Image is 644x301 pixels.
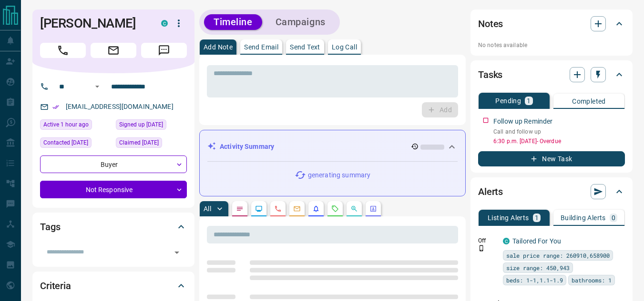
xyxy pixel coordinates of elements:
[236,205,244,213] svg: Notes
[40,278,71,293] h2: Criteria
[478,16,503,31] h2: Notes
[561,214,606,221] p: Building Alerts
[266,14,335,30] button: Campaigns
[478,41,625,49] p: No notes available
[572,98,606,105] p: Completed
[331,205,339,213] svg: Requests
[220,142,274,152] p: Activity Summary
[478,151,625,166] button: New Task
[40,137,111,151] div: Sun Aug 03 2025
[506,251,610,260] span: sale price range: 260910,658900
[40,16,147,31] h1: [PERSON_NAME]
[66,103,174,110] a: [EMAIL_ADDRESS][DOMAIN_NAME]
[478,12,625,35] div: Notes
[40,219,60,234] h2: Tags
[312,205,320,213] svg: Listing Alerts
[308,170,370,180] p: generating summary
[506,263,570,272] span: size range: 450,943
[478,184,503,199] h2: Alerts
[495,97,521,104] p: Pending
[293,205,301,213] svg: Emails
[40,43,86,58] span: Call
[478,245,485,252] svg: Push Notification Only
[488,214,529,221] p: Listing Alerts
[116,137,187,151] div: Sun Jul 27 2025
[478,63,625,86] div: Tasks
[478,236,497,245] p: Off
[40,119,111,133] div: Sun Aug 17 2025
[91,43,136,58] span: Email
[506,275,563,285] span: beds: 1-1,1.1-1.9
[244,44,278,50] p: Send Email
[503,238,510,244] div: condos.ca
[493,117,552,126] p: Follow up Reminder
[350,205,358,213] svg: Opportunities
[119,138,159,147] span: Claimed [DATE]
[493,127,625,136] p: Call and follow up
[204,205,211,212] p: All
[535,214,539,221] p: 1
[612,214,615,221] p: 0
[527,97,531,104] p: 1
[204,44,233,50] p: Add Note
[141,43,187,58] span: Message
[40,155,187,173] div: Buyer
[40,181,187,198] div: Not Responsive
[255,205,263,213] svg: Lead Browsing Activity
[512,237,561,245] a: Tailored For You
[478,180,625,203] div: Alerts
[290,44,320,50] p: Send Text
[493,137,625,146] p: 6:30 p.m. [DATE] - Overdue
[119,120,163,129] span: Signed up [DATE]
[43,138,88,147] span: Contacted [DATE]
[332,44,357,50] p: Log Call
[478,67,502,82] h2: Tasks
[369,205,377,213] svg: Agent Actions
[204,14,262,30] button: Timeline
[92,81,103,92] button: Open
[161,20,168,27] div: condos.ca
[52,104,59,110] svg: Email Verified
[40,215,187,238] div: Tags
[572,275,612,285] span: bathrooms: 1
[274,205,282,213] svg: Calls
[40,274,187,297] div: Criteria
[116,119,187,133] div: Fri Jan 17 2025
[43,120,89,129] span: Active 1 hour ago
[207,138,458,155] div: Activity Summary
[170,246,184,259] button: Open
